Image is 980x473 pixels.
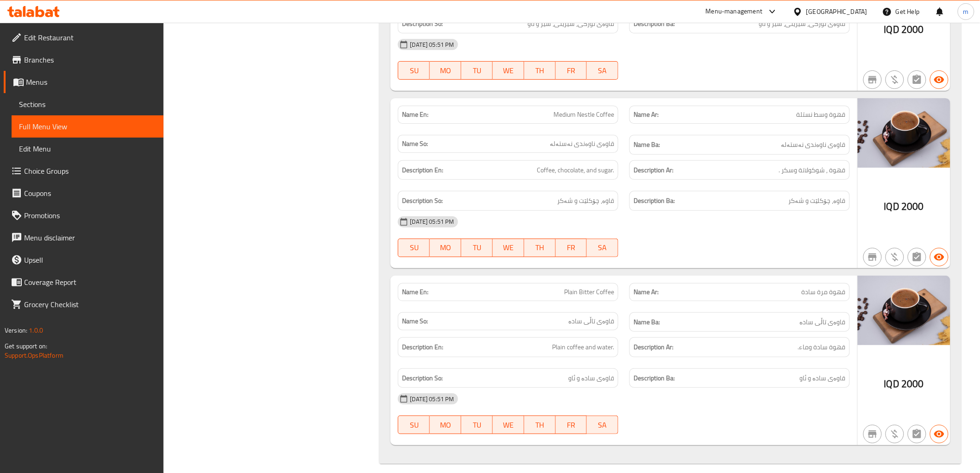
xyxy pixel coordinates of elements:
[402,372,443,384] strong: Description So:
[802,287,846,297] span: قهوة مرة سادة
[858,276,950,345] img: %D9%82%D9%87%D9%88%D8%A9_%D9%85%D8%B1%D9%87_%D8%B3%D8%A7%D8%AF%D8%A9638929507667670506.jpg
[963,6,969,17] span: m
[886,70,904,89] button: Purchased item
[553,110,614,120] span: Medium Nestle Coffee
[557,195,614,207] span: قاوە، چۆکلێت و شەکر
[908,425,926,443] button: Not has choices
[559,241,584,254] span: FR
[5,324,27,336] span: Version:
[398,416,430,434] button: SU
[591,418,615,432] span: SA
[4,26,163,49] a: Edit Restaurant
[12,138,163,160] a: Edit Menu
[465,418,489,432] span: TU
[24,54,156,65] span: Branches
[433,418,458,432] span: MO
[556,239,587,257] button: FR
[863,425,882,443] button: Not branch specific item
[19,143,156,154] span: Edit Menu
[568,316,614,326] span: قاوەی تاڵی سادە
[465,241,489,254] span: TU
[24,32,156,43] span: Edit Restaurant
[930,70,949,89] button: Available
[908,70,926,89] button: Not has choices
[4,71,163,93] a: Menus
[587,61,618,80] button: SA
[402,341,443,353] strong: Description En:
[634,110,659,120] strong: Name Ar:
[12,115,163,138] a: Full Menu View
[528,18,614,30] span: قاوەی تورکی، شیرینی، شیر و ئاو
[398,239,430,257] button: SU
[461,239,493,257] button: TU
[559,418,584,432] span: FR
[406,395,458,404] span: [DATE] 05:51 PM
[706,6,763,17] div: Menu-management
[886,248,904,266] button: Purchased item
[528,64,552,77] span: TH
[528,418,552,432] span: TH
[402,287,428,297] strong: Name En:
[24,299,156,310] span: Grocery Checklist
[493,416,524,434] button: WE
[587,416,618,434] button: SA
[4,249,163,271] a: Upsell
[587,239,618,257] button: SA
[901,375,924,393] span: 2000
[5,349,63,361] a: Support.OpsPlatform
[634,164,673,176] strong: Description Ar:
[493,239,524,257] button: WE
[496,241,521,254] span: WE
[591,241,615,254] span: SA
[556,416,587,434] button: FR
[430,416,461,434] button: MO
[634,195,675,207] strong: Description Ba:
[564,287,614,297] span: Plain Bitter Coffee
[863,70,882,89] button: Not branch specific item
[930,248,949,266] button: Available
[4,293,163,315] a: Grocery Checklist
[24,210,156,221] span: Promotions
[402,64,426,77] span: SU
[402,195,443,207] strong: Description So:
[24,188,156,199] span: Coupons
[779,164,846,176] span: قهوة , شوكولاتة وسكر .
[19,121,156,132] span: Full Menu View
[4,204,163,227] a: Promotions
[901,197,924,215] span: 2000
[634,18,675,30] strong: Description Ba:
[406,40,458,49] span: [DATE] 05:51 PM
[800,372,846,384] span: قاوەی سادە و ئاو
[528,241,552,254] span: TH
[634,316,660,328] strong: Name Ba:
[797,110,846,120] span: قهوة وسط نستلة
[591,64,615,77] span: SA
[634,139,660,151] strong: Name Ba:
[402,241,426,254] span: SU
[884,375,899,393] span: IQD
[759,18,846,30] span: قاوەی تورکی، شیرینی، شیر و ئاو
[800,316,846,328] span: قاوەی تاڵی سادە
[4,271,163,293] a: Coverage Report
[430,239,461,257] button: MO
[24,254,156,265] span: Upsell
[524,61,556,80] button: TH
[884,197,899,215] span: IQD
[461,416,493,434] button: TU
[433,64,458,77] span: MO
[798,341,846,353] span: قهوة سادة وماء.
[430,61,461,80] button: MO
[886,425,904,443] button: Purchased item
[4,182,163,204] a: Coupons
[634,341,673,353] strong: Description Ar:
[559,64,584,77] span: FR
[908,248,926,266] button: Not has choices
[402,18,443,30] strong: Description So:
[552,341,614,353] span: Plain coffee and water.
[901,20,924,38] span: 2000
[634,372,675,384] strong: Description Ba:
[5,340,47,352] span: Get support on:
[634,287,659,297] strong: Name Ar:
[524,239,556,257] button: TH
[402,164,443,176] strong: Description En:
